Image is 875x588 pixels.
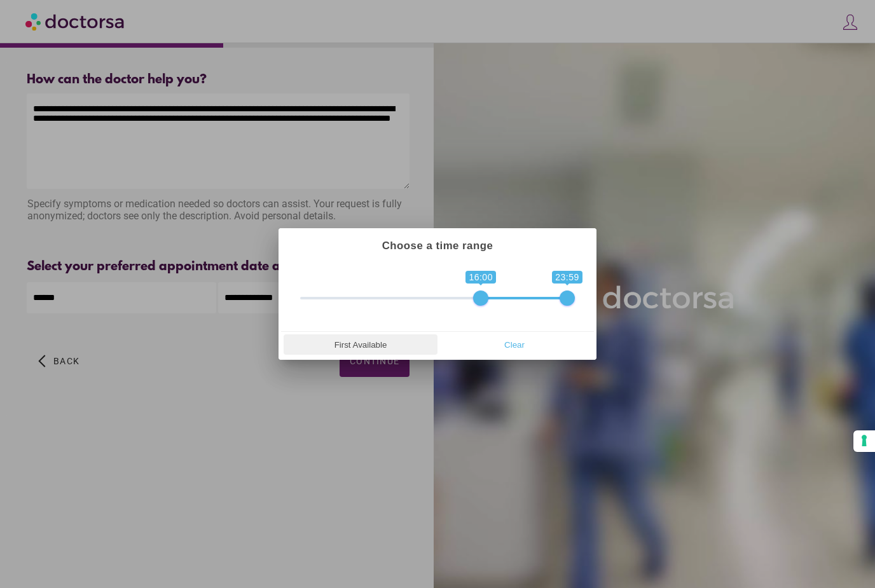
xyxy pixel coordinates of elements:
[382,240,493,252] strong: Choose a time range
[287,335,434,354] span: First Available
[853,430,875,452] button: Your consent preferences for tracking technologies
[284,334,437,355] button: First Available
[552,271,582,284] span: 23:59
[441,335,588,354] span: Clear
[437,334,591,355] button: Clear
[465,271,496,284] span: 16:00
